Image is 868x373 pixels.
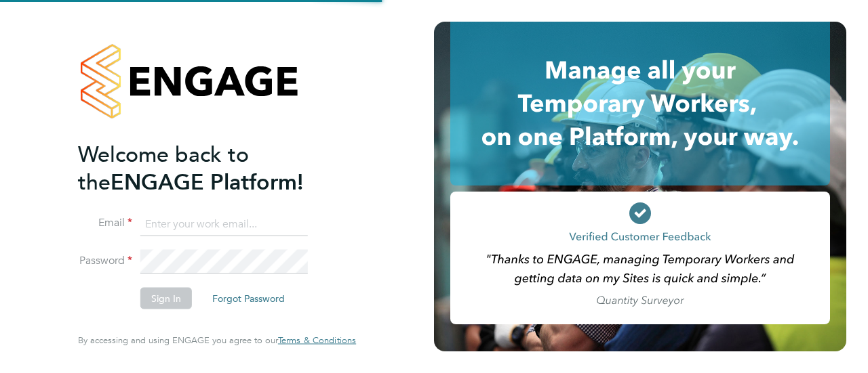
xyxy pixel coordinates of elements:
[78,334,356,346] span: By accessing and using ENGAGE you agree to our
[278,334,356,346] span: Terms & Conditions
[278,335,356,346] a: Terms & Conditions
[140,288,192,309] button: Sign In
[78,216,132,230] label: Email
[140,212,308,236] input: Enter your work email...
[78,254,132,268] label: Password
[78,141,249,195] span: Welcome back to the
[201,288,296,309] button: Forgot Password
[78,140,342,196] h2: ENGAGE Platform!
